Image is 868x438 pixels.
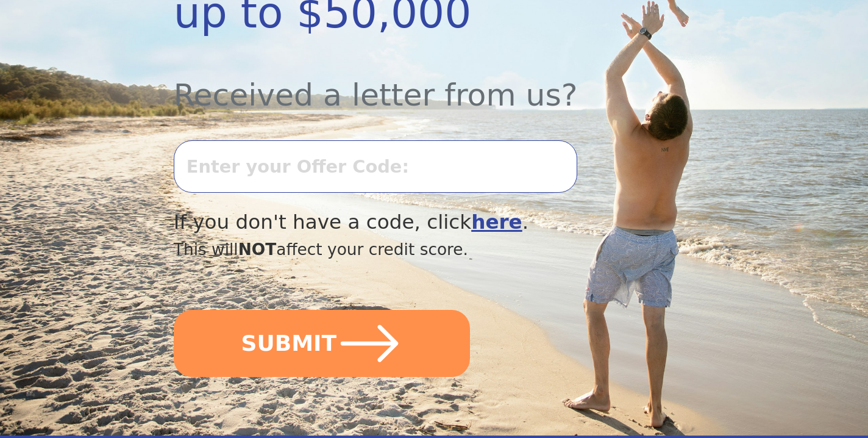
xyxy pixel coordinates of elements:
[174,140,577,193] input: Enter your Offer Code:
[174,237,616,262] div: This will affect your credit score.
[174,207,616,237] div: If you don't have a code, click .
[174,310,470,377] button: SUBMIT
[471,210,522,234] a: here
[238,240,277,259] span: NOT
[174,45,616,118] div: Received a letter from us?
